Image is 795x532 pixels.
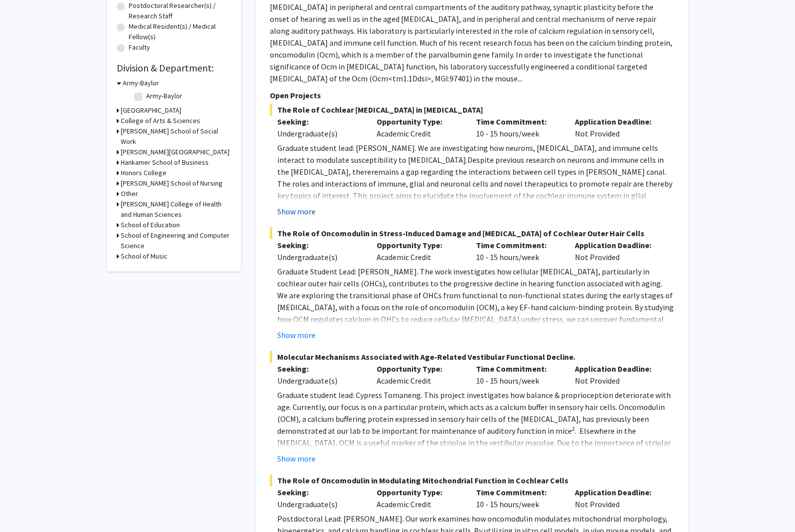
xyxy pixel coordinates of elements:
[572,425,575,432] sup: 2
[270,227,674,239] span: The Role of Oncomodulin in Stress-Induced Damage and [MEDICAL_DATA] of Cochlear Outer Hair Cells
[277,128,362,139] div: Undergraduate(s)
[377,239,461,251] p: Opportunity Type:
[277,239,362,251] p: Seeking:
[277,498,362,510] div: Undergraduate(s)
[575,363,659,375] p: Application Deadline:
[277,266,674,373] p: Graduate Student Lead: [PERSON_NAME]. The work investigates how cellular [MEDICAL_DATA], particul...
[7,487,42,525] iframe: Chat
[469,116,568,139] div: 10 - 15 hours/week
[117,62,231,74] h2: Division & Department:
[277,205,316,217] button: Show more
[277,486,362,498] p: Seeking:
[369,486,469,510] div: Academic Credit
[469,486,568,510] div: 10 - 15 hours/week
[476,486,560,498] p: Time Commitment:
[277,155,664,177] span: Despite previous research on neurons and immune cells in the [MEDICAL_DATA], there
[575,116,659,128] p: Application Deadline:
[121,230,231,251] h3: School of Engineering and Computer Science
[277,251,362,263] div: Undergraduate(s)
[121,105,181,116] h3: [GEOGRAPHIC_DATA]
[270,104,674,116] span: The Role of Cochlear [MEDICAL_DATA] in [MEDICAL_DATA]
[129,21,231,42] label: Medical Resident(s) / Medical Fellow(s)
[121,116,200,126] h3: College of Arts & Sciences
[476,116,560,128] p: Time Commitment:
[277,191,668,248] span: . This project aims to elucidate the involvement of the cochlear immune system in glial maintenan...
[277,116,362,128] p: Seeking:
[277,329,316,341] button: Show more
[121,220,180,230] h3: School of Education
[277,363,362,375] p: Seeking:
[369,116,469,139] div: Academic Credit
[277,453,316,465] button: Show more
[277,375,362,387] div: Undergraduate(s)
[567,363,667,387] div: Not Provided
[121,157,209,168] h3: Hankamer School of Business
[575,486,659,498] p: Application Deadline:
[469,239,568,263] div: 10 - 15 hours/week
[469,363,568,387] div: 10 - 15 hours/week
[121,147,230,157] h3: [PERSON_NAME][GEOGRAPHIC_DATA]
[476,239,560,251] p: Time Commitment:
[575,239,659,251] p: Application Deadline:
[121,251,167,262] h3: School of Music
[121,189,138,199] h3: Other
[121,126,231,147] h3: [PERSON_NAME] School of Social Work
[123,78,159,88] h3: Army-Baylor
[129,42,150,53] label: Faculty
[277,142,674,249] p: Graduate student lead: [PERSON_NAME]. We are investigating how neurons, [MEDICAL_DATA], and immun...
[277,167,672,200] span: remains a gap regarding the interactions between cell types in [PERSON_NAME] canal. The roles and...
[567,116,667,139] div: Not Provided
[121,168,166,178] h3: Honors College
[121,199,231,220] h3: [PERSON_NAME] College of Health and Human Sciences
[377,363,461,375] p: Opportunity Type:
[146,91,182,101] label: Army-Baylor
[476,363,560,375] p: Time Commitment:
[129,0,231,21] label: Postdoctoral Researcher(s) / Research Staff
[369,239,469,263] div: Academic Credit
[121,178,223,189] h3: [PERSON_NAME] School of Nursing
[377,486,461,498] p: Opportunity Type:
[270,351,674,363] span: Molecular Mechanisms Associated with Age-Related Vestibular Functional Decline.
[270,89,674,101] p: Open Projects
[567,239,667,263] div: Not Provided
[270,474,674,486] span: The Role of Oncomodulin in Modulating Mitochondrial Function in Cochlear Cells
[369,363,469,387] div: Academic Credit
[567,486,667,510] div: Not Provided
[377,116,461,128] p: Opportunity Type:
